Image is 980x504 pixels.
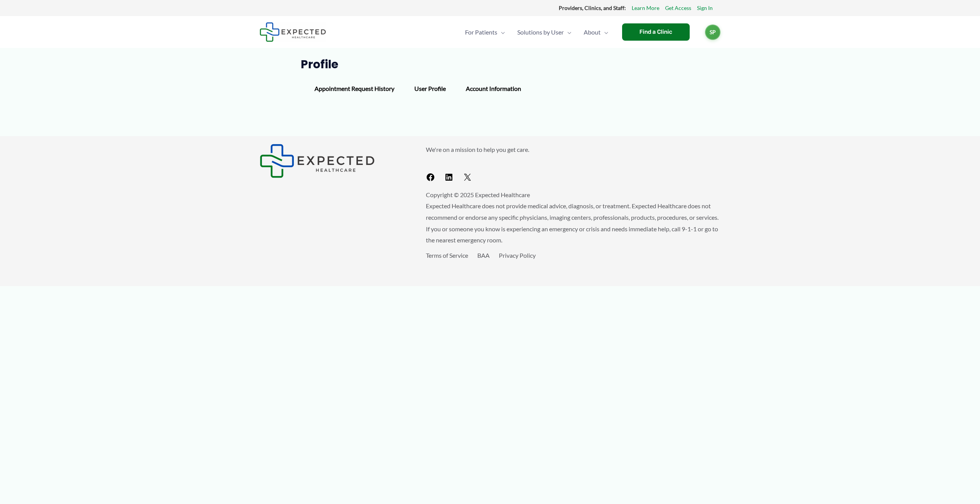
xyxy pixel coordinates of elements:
div: Appointment Request History [305,77,404,100]
a: For PatientsMenu Toggle [459,19,511,46]
span: Menu Toggle [564,19,571,46]
h1: Profile [301,58,680,71]
span: For Patients [465,19,497,46]
aside: Footer Widget 1 [260,144,407,178]
a: Privacy Policy [499,252,536,259]
nav: Primary Site Navigation [459,19,614,46]
p: We're on a mission to help you get care. [426,144,720,155]
a: AboutMenu Toggle [578,19,614,46]
a: Learn More [632,3,659,13]
span: About [584,19,601,46]
a: Get Access [665,3,691,13]
span: Menu Toggle [497,19,505,46]
span: Expected Healthcare does not provide medical advice, diagnosis, or treatment. Expected Healthcare... [426,202,718,244]
span: Menu Toggle [601,19,608,46]
img: Expected Healthcare Logo - side, dark font, small [260,22,326,42]
span: Solutions by User [517,19,564,46]
aside: Footer Widget 3 [426,250,720,278]
div: User Profile [404,77,456,100]
a: SP [705,25,720,40]
span: Copyright © 2025 Expected Healthcare [426,191,530,198]
a: Sign In [697,3,713,13]
a: Solutions by UserMenu Toggle [511,19,578,46]
strong: Providers, Clinics, and Staff: [559,5,626,11]
div: Account Information [456,77,531,100]
aside: Footer Widget 2 [426,144,720,185]
a: Terms of Service [426,252,468,259]
a: BAA [477,252,490,259]
img: Expected Healthcare Logo - side, dark font, small [260,144,375,178]
a: Find a Clinic [622,23,690,41]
